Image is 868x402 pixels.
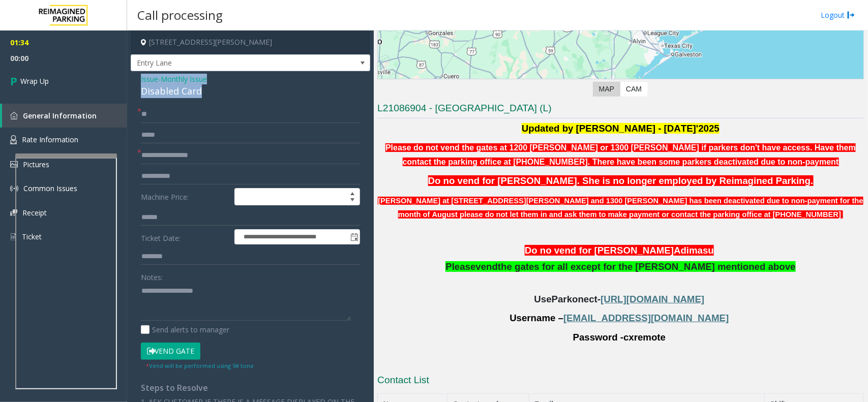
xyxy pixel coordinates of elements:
font: . [841,210,843,219]
span: Monthly Issue [161,74,207,84]
span: Use [534,294,552,304]
label: Send alerts to manager [141,324,229,335]
h3: L21086904 - [GEOGRAPHIC_DATA] (L) [377,102,864,118]
span: [URL][DOMAIN_NAME] [601,294,704,304]
img: 'icon' [10,161,18,168]
font: Updated by [PERSON_NAME] - [DATE]'2025 [522,123,720,134]
a: General Information [2,104,127,128]
span: Wrap Up [20,76,49,86]
span: General Information [23,111,97,120]
span: cxremote [623,332,666,343]
span: - [597,294,601,304]
span: Do no vend for [PERSON_NAME] [525,245,674,256]
label: Ticket Date: [138,229,232,244]
span: Parkonect [552,294,597,305]
span: Increase value [345,189,360,197]
span: Password - [573,332,624,343]
font: [PERSON_NAME] at [STREET_ADDRESS][PERSON_NAME] and 1300 [PERSON_NAME] has been deactivated due to... [378,197,863,219]
label: Notes: [141,268,163,283]
span: - [158,74,207,84]
small: Vend will be performed using 9# tone [146,362,254,369]
a: [URL][DOMAIN_NAME] [601,296,704,304]
span: vend [476,261,498,272]
img: logout [847,10,855,20]
span: Ad [674,245,686,256]
span: Please [445,261,475,272]
span: Rate Information [22,135,78,144]
span: Username – [510,313,563,323]
h4: Steps to Resolve [141,383,360,393]
label: Map [593,82,620,97]
span: Toggle popup [348,230,360,244]
span: the gates for all except for the [PERSON_NAME] mentioned above [498,261,796,272]
span: [EMAIL_ADDRESS][DOMAIN_NAME] [563,313,729,323]
a: Logout [821,10,855,20]
img: 'icon' [10,112,18,119]
span: Do no vend for [PERSON_NAME]. She is no longer employed by Reimagined Parking. [428,175,814,186]
span: Decrease value [345,197,360,205]
img: 'icon' [10,232,17,241]
img: 'icon' [10,135,17,144]
span: Issue [141,74,158,84]
span: imasu [686,245,714,256]
img: 'icon' [10,209,17,216]
span: Entry Lane [131,55,322,71]
img: 'icon' [10,184,18,193]
div: Disabled Card [141,84,360,98]
label: Machine Price: [138,188,232,205]
h3: Contact List [377,374,864,390]
b: Please do not vend the gates at 1200 [PERSON_NAME] or 1300 [PERSON_NAME] if parkers don't have ac... [385,143,856,166]
label: CAM [620,82,648,97]
button: Vend Gate [141,343,200,360]
h4: [STREET_ADDRESS][PERSON_NAME] [131,30,370,54]
h3: Call processing [132,3,228,27]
